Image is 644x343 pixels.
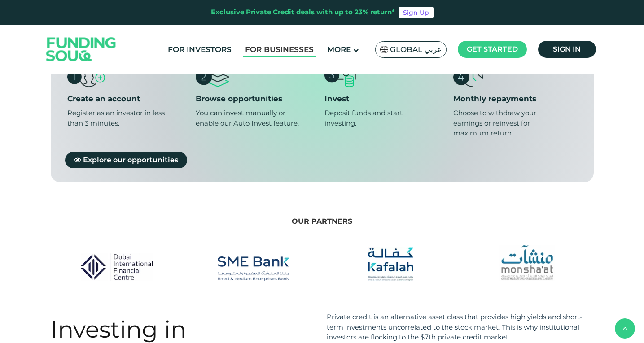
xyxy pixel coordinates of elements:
img: monthly-repayments [453,67,482,87]
img: Logo [37,27,125,72]
span: More [327,45,351,54]
img: Partners Images [81,253,153,281]
img: Partners Images [499,245,555,281]
a: For Businesses [243,42,316,57]
img: invest-money [324,67,356,87]
div: Invest [324,94,448,104]
a: Explore our opportunities [65,152,187,168]
a: Sign Up [399,7,434,18]
span: Global عربي [390,44,442,55]
img: create-account [67,67,105,87]
img: browse-opportunities [196,67,229,87]
span: Sign in [553,45,581,53]
img: Partners Images [218,256,289,281]
div: Exclusive Private Credit deals with up to 23% return* [211,7,395,17]
button: back [615,318,635,339]
div: You can invest manually or enable our Auto Invest feature. [196,108,301,128]
div: Deposit funds and start investing. [324,108,429,128]
div: Choose to withdraw your earnings or reinvest for maximum return. [453,108,558,139]
a: Sign in [538,41,596,58]
div: Browse opportunities [196,94,319,104]
div: Monthly repayments [453,94,577,104]
div: Register as an investor in less than 3 minutes. [67,108,172,128]
div: Create an account [67,94,191,104]
a: For Investors [166,42,234,57]
div: Private credit is an alternative asset class that provides high yields and short-term investments... [327,312,594,343]
img: Partners Images [368,248,413,281]
span: Our Partners [292,217,352,226]
img: SA Flag [380,46,388,53]
span: Explore our opportunities [83,155,178,164]
span: Get started [467,45,518,53]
